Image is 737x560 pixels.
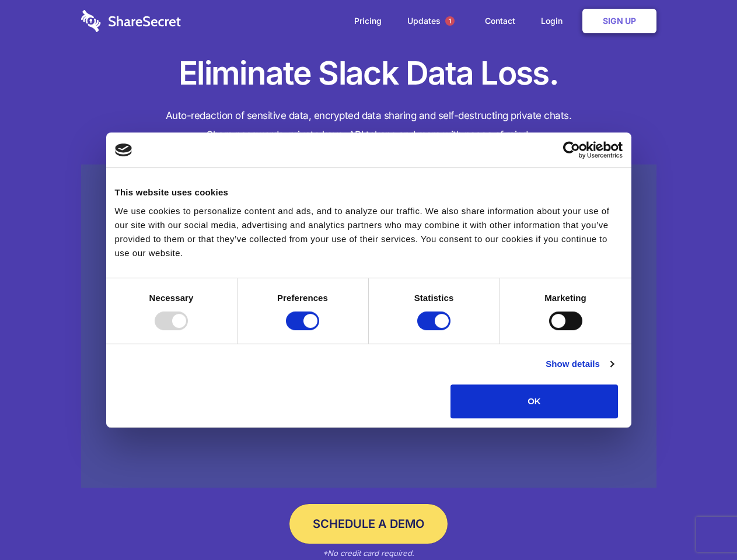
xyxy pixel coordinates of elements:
a: Login [529,3,580,39]
h4: Auto-redaction of sensitive data, encrypted data sharing and self-destructing private chats. Shar... [81,106,656,145]
img: logo [115,143,132,156]
h1: Eliminate Slack Data Loss. [81,52,656,94]
div: This website uses cookies [115,185,623,199]
img: logo-wordmark-white-trans-d4663122ce5f474addd5e946df7df03e33cb6a1c49d2221995e7729f52c070b2.svg [81,10,181,32]
span: 1 [445,16,455,26]
strong: Preferences [277,293,328,303]
a: Contact [473,3,527,39]
a: Sign Up [582,9,656,33]
strong: Statistics [414,293,454,303]
a: Usercentrics Cookiebot - opens in a new window [521,141,623,159]
button: OK [450,384,618,418]
strong: Marketing [544,293,586,303]
div: We use cookies to personalize content and ads, and to analyze our traffic. We also share informat... [115,204,623,260]
strong: Necessary [149,293,194,303]
a: Wistia video thumbnail [81,164,656,488]
em: *No credit card required. [323,548,414,558]
a: Schedule a Demo [289,504,448,544]
a: Show details [546,357,613,371]
a: Pricing [343,3,393,39]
